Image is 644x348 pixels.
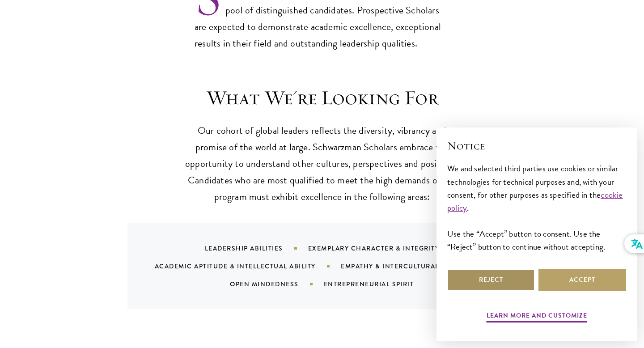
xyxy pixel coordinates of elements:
h3: What We're Looking For [183,85,461,110]
div: We and selected third parties use cookies or similar technologies for technical purposes and, wit... [447,162,626,253]
h2: Notice [447,138,626,153]
button: Learn more and customize [487,310,587,324]
div: Empathy & Intercultural Competency [341,262,512,271]
a: cookie policy [447,188,623,214]
p: Our cohort of global leaders reflects the diversity, vibrancy and promise of the world at large. ... [183,123,461,205]
div: Academic Aptitude & Intellectual Ability [155,262,341,271]
div: Open Mindedness [230,280,324,289]
div: Entrepreneurial Spirit [324,280,436,289]
button: Reject [447,269,535,291]
div: Exemplary Character & Integrity [308,244,462,253]
div: Leadership Abilities [205,244,308,253]
button: Accept [538,269,626,291]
